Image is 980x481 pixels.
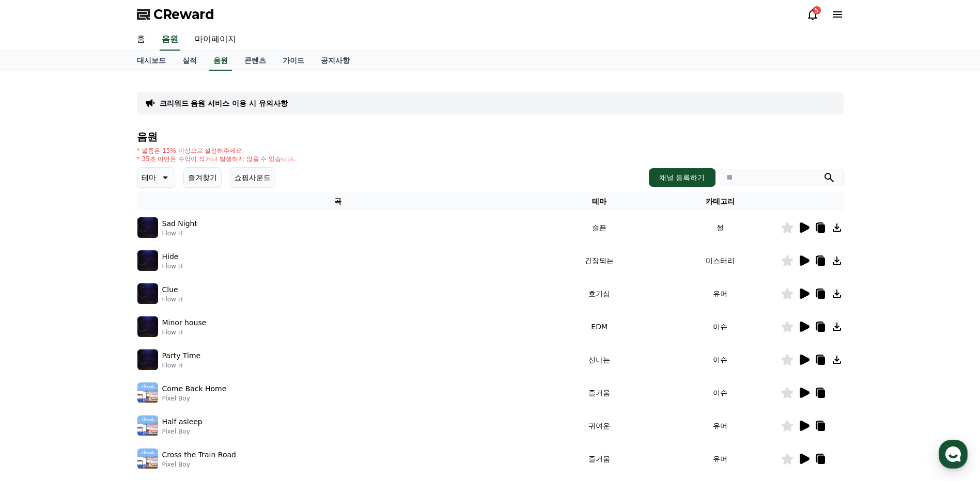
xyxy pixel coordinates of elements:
td: 즐거움 [539,376,660,409]
th: 곡 [137,192,539,211]
h4: 음원 [137,131,844,142]
p: 테마 [142,170,156,185]
p: Half asleep [162,416,203,427]
button: 테마 [137,167,175,188]
a: 설정 [133,327,198,353]
td: 이슈 [660,310,781,343]
td: 유머 [660,442,781,475]
p: Minor house [162,317,207,328]
p: Flow H [162,361,201,370]
button: 쇼핑사운드 [230,167,275,188]
td: 이슈 [660,376,781,409]
img: music [137,283,158,304]
p: Pixel Boy [162,394,227,403]
img: music [137,448,158,469]
a: 홈 [129,29,153,51]
a: CReward [137,6,214,23]
td: 유머 [660,409,781,442]
a: 공지사항 [313,51,358,71]
td: 이슈 [660,343,781,376]
p: Flow H [162,295,183,303]
td: 썰 [660,211,781,244]
p: Come Back Home [162,383,227,394]
p: Pixel Boy [162,460,236,469]
span: 홈 [33,343,39,351]
p: Clue [162,284,178,295]
img: music [137,349,158,370]
a: 대화 [68,327,133,353]
p: Sad Night [162,218,197,229]
a: 음원 [209,51,232,71]
td: 미스터리 [660,244,781,277]
button: 즐겨찾기 [183,167,222,188]
button: 채널 등록하기 [649,168,715,187]
span: CReward [153,6,214,23]
img: music [137,250,158,271]
img: music [137,382,158,403]
a: 대시보드 [129,51,174,71]
p: Flow H [162,328,207,336]
p: Pixel Boy [162,427,203,436]
td: EDM [539,310,660,343]
a: 콘텐츠 [236,51,274,71]
a: 5 [806,8,819,21]
a: 크리워드 음원 서비스 이용 시 유의사항 [160,98,288,108]
p: * 35초 미만은 수익이 적거나 발생하지 않을 수 있습니다. [137,155,296,163]
p: Cross the Train Road [162,450,236,460]
th: 카테고리 [660,192,781,211]
a: 실적 [174,51,205,71]
span: 대화 [95,343,107,351]
a: 가이드 [274,51,313,71]
td: 긴장되는 [539,244,660,277]
td: 호기심 [539,277,660,310]
img: music [137,415,158,436]
img: music [137,217,158,238]
td: 유머 [660,277,781,310]
p: Party Time [162,350,201,361]
img: music [137,316,158,337]
span: 설정 [160,343,172,351]
a: 마이페이지 [186,29,244,51]
a: 홈 [3,327,68,353]
p: Flow H [162,262,183,270]
td: 즐거움 [539,442,660,475]
td: 신나는 [539,343,660,376]
td: 귀여운 [539,409,660,442]
p: * 볼륨은 15% 이상으로 설정해주세요. [137,147,296,155]
th: 테마 [539,192,660,211]
p: Flow H [162,229,197,237]
div: 5 [813,6,821,14]
td: 슬픈 [539,211,660,244]
a: 음원 [160,29,180,51]
p: Hide [162,251,179,262]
